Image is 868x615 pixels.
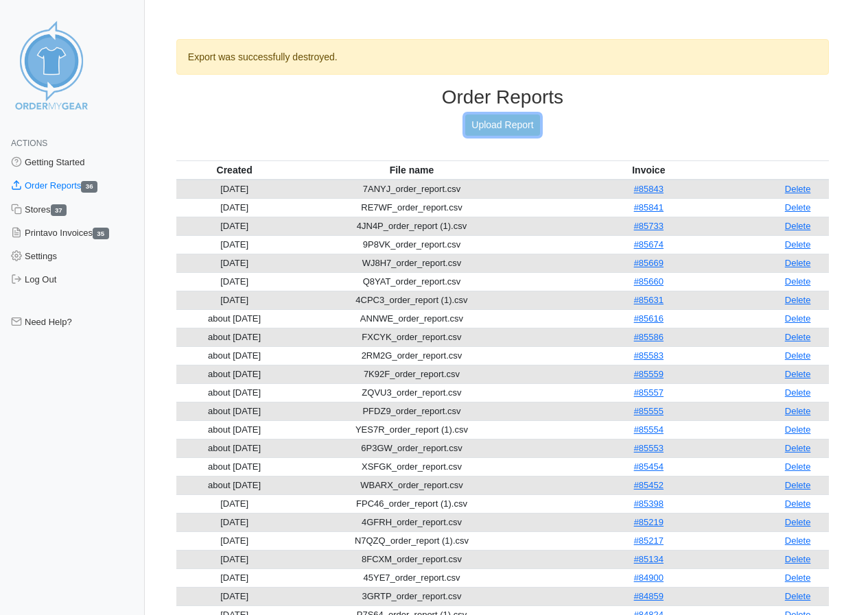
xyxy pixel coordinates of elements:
a: #85733 [634,221,664,231]
th: Invoice [531,160,767,180]
td: ANNWE_order_report.csv [292,309,530,328]
td: about [DATE] [176,365,293,383]
a: #85219 [634,517,664,527]
td: PFDZ9_order_report.csv [292,402,530,420]
td: XSFGK_order_report.csv [292,457,530,476]
td: [DATE] [176,550,293,568]
td: [DATE] [176,587,293,605]
a: Delete [785,387,811,398]
td: [DATE] [176,254,293,272]
a: Delete [785,535,811,546]
td: about [DATE] [176,476,293,494]
td: FXCYK_order_report.csv [292,328,530,346]
td: about [DATE] [176,346,293,365]
a: #85454 [634,461,664,472]
a: #85559 [634,369,664,379]
td: 2RM2G_order_report.csv [292,346,530,365]
a: Delete [785,184,811,194]
td: [DATE] [176,198,293,217]
a: Delete [785,276,811,287]
td: ZQVU3_order_report.csv [292,383,530,402]
td: 4JN4P_order_report (1).csv [292,217,530,235]
td: 7ANYJ_order_report.csv [292,180,530,199]
a: #84900 [634,572,664,583]
td: 7K92F_order_report.csv [292,365,530,383]
a: Delete [785,295,811,305]
a: #85583 [634,350,664,361]
td: [DATE] [176,494,293,513]
td: [DATE] [176,568,293,587]
a: #85553 [634,443,664,453]
a: #85555 [634,406,664,416]
a: Delete [785,554,811,564]
td: WJ8H7_order_report.csv [292,254,530,272]
td: N7QZQ_order_report (1).csv [292,531,530,550]
h3: Order Reports [176,86,829,109]
th: File name [292,160,530,180]
a: Delete [785,480,811,490]
a: Delete [785,517,811,527]
td: 4GFRH_order_report.csv [292,513,530,531]
a: #85631 [634,295,664,305]
a: Delete [785,498,811,509]
td: 3GRTP_order_report.csv [292,587,530,605]
a: #85616 [634,313,664,324]
a: Delete [785,239,811,250]
a: #85554 [634,424,664,435]
span: 35 [93,228,109,239]
a: Delete [785,591,811,601]
a: #84859 [634,591,664,601]
td: [DATE] [176,513,293,531]
a: #85674 [634,239,664,250]
a: Delete [785,350,811,361]
a: #85557 [634,387,664,398]
span: Actions [11,138,47,148]
td: about [DATE] [176,439,293,457]
td: 45YE7_order_report.csv [292,568,530,587]
a: Delete [785,443,811,453]
a: Delete [785,369,811,379]
a: #85217 [634,535,664,546]
a: #85841 [634,202,664,213]
td: Q8YAT_order_report.csv [292,272,530,291]
td: 4CPC3_order_report (1).csv [292,291,530,309]
a: Delete [785,221,811,231]
td: YES7R_order_report (1).csv [292,420,530,439]
a: Delete [785,572,811,583]
div: Export was successfully destroyed. [176,39,829,75]
td: about [DATE] [176,420,293,439]
a: Delete [785,424,811,435]
a: Delete [785,461,811,472]
td: about [DATE] [176,383,293,402]
td: 8FCXM_order_report.csv [292,550,530,568]
a: Delete [785,313,811,324]
a: #85398 [634,498,664,509]
a: #85586 [634,332,664,342]
a: Delete [785,258,811,268]
td: [DATE] [176,291,293,309]
a: Delete [785,406,811,416]
td: about [DATE] [176,328,293,346]
td: [DATE] [176,180,293,199]
td: [DATE] [176,235,293,254]
td: about [DATE] [176,402,293,420]
td: about [DATE] [176,309,293,328]
td: [DATE] [176,531,293,550]
td: RE7WF_order_report.csv [292,198,530,217]
td: WBARX_order_report.csv [292,476,530,494]
a: #85134 [634,554,664,564]
td: 9P8VK_order_report.csv [292,235,530,254]
span: 37 [51,204,67,216]
td: [DATE] [176,217,293,235]
a: Delete [785,202,811,213]
a: Delete [785,332,811,342]
a: #85669 [634,258,664,268]
a: #85843 [634,184,664,194]
td: about [DATE] [176,457,293,476]
th: Created [176,160,293,180]
a: #85660 [634,276,664,287]
td: [DATE] [176,272,293,291]
td: 6P3GW_order_report.csv [292,439,530,457]
td: FPC46_order_report (1).csv [292,494,530,513]
a: Upload Report [465,114,539,136]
